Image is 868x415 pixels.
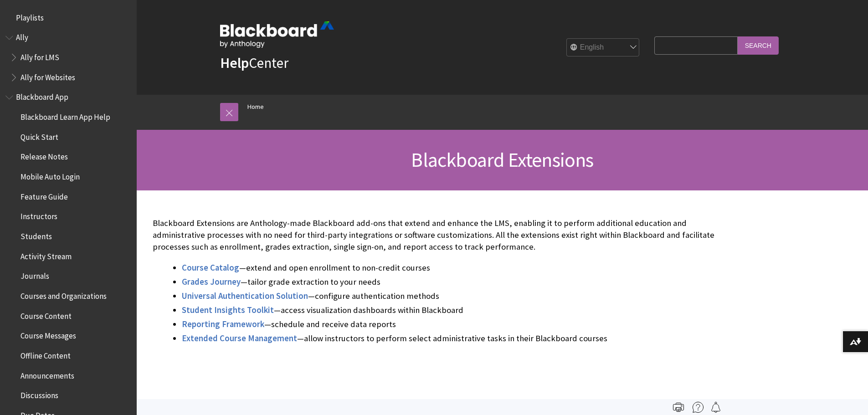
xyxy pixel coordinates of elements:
span: Students [21,229,52,241]
a: Extended Course Management [182,333,297,344]
span: Ally for LMS [21,50,59,62]
a: Universal Authentication Solution [182,291,308,302]
span: Feature Guide [21,189,68,201]
li: —configure authentication methods [182,290,718,302]
span: Blackboard Extensions [411,147,593,172]
span: Ally [16,30,28,42]
span: Journals [21,269,49,281]
span: Course Messages [21,328,76,341]
img: More help [693,402,704,413]
span: Quick Start [21,129,58,142]
a: Course Catalog [182,262,239,273]
li: —access visualization dashboards within Blackboard [182,304,718,317]
span: Universal Authentication Solution [182,291,308,301]
input: Search [738,36,779,54]
strong: Help [220,54,249,72]
a: Reporting Framework [182,319,264,330]
a: Student Insights Toolkit [182,305,274,316]
a: HelpCenter [220,54,288,72]
li: —extend and open enrollment to non-credit courses [182,261,718,274]
span: Instructors [21,209,57,221]
p: Blackboard Extensions are Anthology-made Blackboard add-ons that extend and enhance the LMS, enab... [153,217,718,253]
span: Blackboard App [16,90,68,102]
span: Discussions [21,388,58,400]
span: Release Notes [21,149,68,162]
img: Follow this page [710,402,721,413]
span: Student Insights Toolkit [182,305,274,315]
span: Extended Course Management [182,333,297,343]
span: Playlists [16,10,44,22]
span: Blackboard Learn App Help [21,109,110,122]
span: Announcements [21,368,74,380]
span: Ally for Websites [21,70,75,82]
img: Print [673,402,684,413]
span: Grades Journey [182,277,241,287]
a: Home [247,101,264,113]
span: Mobile Auto Login [21,169,80,181]
a: Grades Journey [182,277,241,287]
span: Activity Stream [21,249,72,261]
nav: Book outline for Anthology Ally Help [5,30,131,85]
span: Offline Content [21,348,71,360]
select: Site Language Selector [567,39,640,57]
img: Blackboard by Anthology [220,21,334,48]
span: Courses and Organizations [21,288,107,301]
li: —schedule and receive data reports [182,318,718,331]
span: Course Content [21,308,72,321]
nav: Book outline for Playlists [5,10,131,26]
li: —tailor grade extraction to your needs [182,276,718,288]
li: —allow instructors to perform select administrative tasks in their Blackboard courses [182,332,718,345]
